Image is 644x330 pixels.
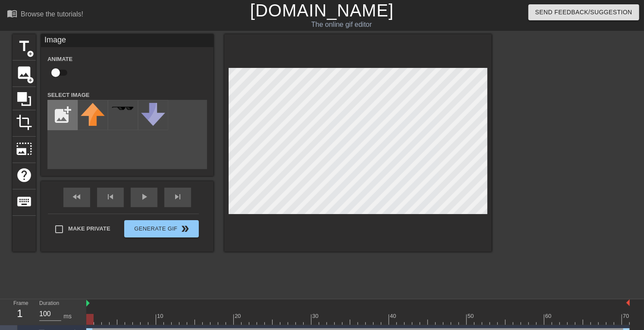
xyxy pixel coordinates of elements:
[7,299,33,324] div: Frame
[180,224,191,234] span: double_arrow
[47,55,72,64] label: Animate
[124,220,199,237] button: Generate Gif
[7,8,83,22] a: Browse the tutorials!
[72,192,82,202] span: fast_rewind
[68,224,110,233] span: Make Private
[16,114,32,131] span: crop
[13,306,26,321] div: 1
[626,299,630,306] img: bound-end.png
[105,192,116,202] span: skip_previous
[16,193,32,210] span: keyboard
[27,77,34,84] span: add_circle
[219,19,465,30] div: The online gif editor
[139,192,149,202] span: play_arrow
[16,64,32,81] span: image
[468,312,475,320] div: 50
[21,10,83,18] div: Browse the tutorials!
[623,312,631,320] div: 70
[47,91,90,99] label: Select Image
[312,312,320,320] div: 30
[235,312,242,320] div: 20
[157,312,165,320] div: 10
[16,38,32,54] span: title
[128,224,195,234] span: Generate Gif
[173,192,183,202] span: skip_next
[545,312,553,320] div: 60
[16,141,32,157] span: photo_size_select_large
[39,301,59,306] label: Duration
[81,103,105,126] img: upvote.png
[27,50,34,58] span: add_circle
[528,4,639,20] button: Send Feedback/Suggestion
[63,312,72,321] div: ms
[250,1,394,20] a: [DOMAIN_NAME]
[7,8,17,19] span: menu_book
[41,34,214,47] div: Image
[16,167,32,183] span: help
[390,312,398,320] div: 40
[111,106,135,111] img: deal-with-it.png
[141,103,165,126] img: downvote.png
[535,7,632,18] span: Send Feedback/Suggestion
